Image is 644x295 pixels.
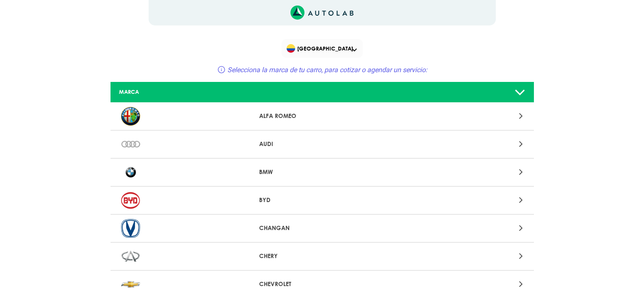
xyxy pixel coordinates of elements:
[287,44,295,53] img: Flag of COLOMBIA
[121,107,140,126] img: ALFA ROMEO
[113,88,252,96] div: MARCA
[259,196,385,205] p: BYD
[290,8,354,16] a: Link al sitio de autolab
[121,219,140,238] img: CHANGAN
[282,39,363,58] div: Flag of COLOMBIA[GEOGRAPHIC_DATA]
[259,112,385,121] p: ALFA ROMEO
[259,280,385,289] p: CHEVROLET
[259,168,385,177] p: BMW
[287,42,359,54] span: [GEOGRAPHIC_DATA]
[121,163,140,182] img: BMW
[121,135,140,154] img: AUDI
[121,247,140,266] img: CHERY
[111,82,534,103] a: MARCA
[259,224,385,233] p: CHANGAN
[227,66,427,74] span: Selecciona la marca de tu carro, para cotizar o agendar un servicio:
[259,252,385,261] p: CHERY
[121,275,140,294] img: CHEVROLET
[259,140,385,149] p: AUDI
[121,191,140,210] img: BYD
